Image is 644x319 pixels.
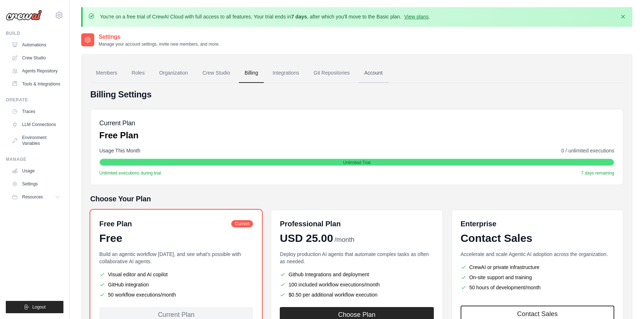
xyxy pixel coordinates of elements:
[581,170,614,176] span: 7 days remaining
[6,10,42,21] img: Logo
[90,63,123,83] a: Members
[9,52,63,64] a: Crew Studio
[6,97,63,103] div: Operate
[99,232,253,245] div: Free
[126,63,150,83] a: Roles
[99,271,253,278] li: Visual editor and AI copilot
[9,191,63,203] button: Resources
[280,291,433,298] li: $0.50 per additional workflow execution
[461,264,614,271] li: CrewAI or private infrastructure
[197,63,236,83] a: Crew Studio
[461,232,614,245] div: Contact Sales
[6,156,63,162] div: Manage
[9,178,63,190] a: Settings
[153,63,194,83] a: Organization
[9,165,63,177] a: Usage
[267,63,305,83] a: Integrations
[99,33,220,41] h2: Settings
[461,251,614,258] p: Accelerate and scale Agentic AI adoption across the organization.
[100,13,430,20] p: You're on a free trial of CrewAI Cloud with full access to all features. Your trial ends in , aft...
[22,194,43,200] span: Resources
[280,251,433,265] p: Deploy production AI agents that automate complex tasks as often as needed.
[9,132,63,149] a: Environment Variables
[99,147,140,154] span: Usage This Month
[90,89,623,100] h4: Billing Settings
[6,30,63,36] div: Build
[291,14,307,20] strong: 7 days
[280,232,333,245] span: USD 25.00
[358,63,389,83] a: Account
[9,65,63,77] a: Agents Repository
[461,284,614,291] li: 50 hours of development/month
[308,63,356,83] a: Git Repositories
[280,219,341,229] h6: Professional Plan
[99,130,138,141] p: Free Plan
[561,147,614,154] span: 0 / unlimited executions
[404,14,428,20] a: View plans
[99,118,138,128] h5: Current Plan
[9,39,63,51] a: Automations
[239,63,264,83] a: Billing
[90,194,623,204] h5: Choose Your Plan
[280,281,433,288] li: 100 included workflow executions/month
[32,304,46,310] span: Logout
[9,119,63,130] a: LLM Connections
[461,274,614,281] li: On-site support and training
[6,301,63,313] button: Logout
[280,271,433,278] li: Github Integrations and deployment
[335,235,354,245] span: /month
[99,41,220,47] p: Manage your account settings, invite new members, and more.
[99,219,132,229] h6: Free Plan
[461,219,614,229] h6: Enterprise
[9,78,63,90] a: Tools & Integrations
[9,106,63,117] a: Traces
[99,170,161,176] span: Unlimited executions during trial
[99,251,253,265] p: Build an agentic workflow [DATE], and see what's possible with collaborative AI agents.
[99,281,253,288] li: GitHub integration
[343,160,370,165] span: Unlimited Trial
[99,291,253,298] li: 50 workflow executions/month
[231,220,253,227] span: Current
